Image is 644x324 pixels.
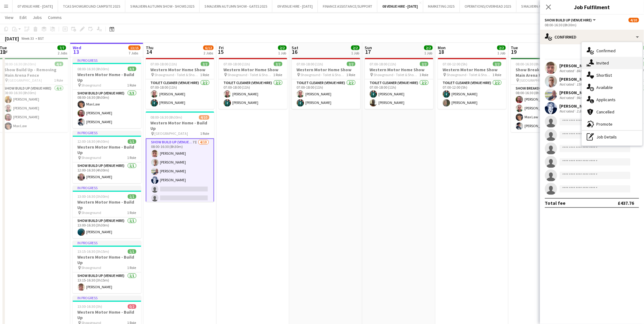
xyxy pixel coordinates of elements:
[201,72,209,77] span: 1 Role
[493,62,502,66] span: 2/2
[30,13,44,21] a: Jobs
[292,58,360,109] div: 07:00-18:00 (11h)2/2Western Motor Home Show Showground - Toilet & Showers1 RoleToilet Cleaner (Ve...
[73,186,141,191] div: In progress
[420,72,429,77] span: 1 Role
[516,62,548,66] span: 08:00-16:30 (8h30m)
[203,46,214,50] span: 6/12
[291,48,299,55] span: 16
[618,200,634,206] div: £437.76
[127,211,136,215] span: 1 Role
[55,62,63,66] span: 4/4
[517,0,591,12] button: 5 MALVERN AUTUMN SHOW - SHOWS 2024
[582,57,642,69] div: Invited
[274,72,282,77] span: 1 Role
[72,48,81,55] span: 13
[146,120,214,131] h3: Western Motor Home - Build Up
[73,186,141,238] div: In progress13:00-16:30 (3h30m)1/1Western Motor Home - Build Up Showground1 RoleShow Build Up (Ven...
[438,58,506,109] div: 07:00-12:00 (5h)2/2Western Motor Home Show Showground - Toilet & Showers1 RoleToilet Cleaner (Ven...
[560,90,592,95] div: [PERSON_NAME]
[351,46,360,50] span: 2/2
[20,15,27,20] span: Edit
[576,95,585,100] div: 9km
[73,273,141,293] app-card-role: Show Build Up (Venue Hire)1/113:15-16:30 (3h15m)[PERSON_NAME]
[2,13,16,21] a: View
[443,62,468,66] span: 07:00-12:00 (5h)
[82,266,101,270] span: Showground
[560,68,576,73] div: Not rated
[9,78,42,83] span: [GEOGRAPHIC_DATA]
[204,51,213,55] div: 2 Jobs
[438,67,506,72] h3: Western Motor Home Show
[460,0,517,12] button: OPERATIONS/OVERHEAD 2025
[497,46,506,50] span: 2/2
[582,81,642,94] div: Available
[78,304,102,309] span: 13:30-16:30 (3h)
[301,72,347,77] span: Showground - Toilet & Showers
[128,139,136,144] span: 1/1
[511,58,580,132] app-job-card: 08:00-16:30 (8h30m)4/4Show Breakdown - Replacing Main Arena Fence [GEOGRAPHIC_DATA]1 RoleShow Bre...
[629,18,639,22] span: 4/10
[145,48,153,55] span: 14
[201,131,209,136] span: 1 Role
[82,211,101,215] span: Showground
[73,163,141,183] app-card-role: Show Build Up (Venue Hire)1/112:00-16:30 (4h30m)[PERSON_NAME]
[224,62,250,66] span: 07:00-18:00 (11h)
[540,30,644,44] div: Confirmed
[540,3,644,11] h3: Job Fulfilment
[219,67,287,72] h3: Western Motor Home Show
[73,58,141,128] app-job-card: In progress08:00-16:30 (8h30m)3/3Western Motor Home - Build Up Showground1 RoleShow Build Up (Ven...
[146,138,214,240] app-card-role: Show Build Up (Venue Hire)7I4/1008:00-16:30 (8h30m)[PERSON_NAME][PERSON_NAME][PERSON_NAME][PERSON...
[582,94,642,106] div: Applicants
[73,72,141,83] h3: Western Motor Home - Build Up
[57,46,66,50] span: 7/7
[73,241,141,293] div: In progress13:15-16:30 (3h15m)1/1Western Motor Home - Build Up Showground1 RoleShow Build Up (Ven...
[73,131,141,136] div: In progress
[576,82,587,87] div: 15km
[447,72,493,77] span: Showground - Toilet & Showers
[545,200,566,206] div: Total fee
[545,18,592,22] span: Show Build Up (Venue Hire)
[545,23,639,27] div: 08:00-16:30 (8h30m)
[146,79,214,109] app-card-role: Toilet Cleaner (Venue Hire)2/207:00-18:00 (11h)[PERSON_NAME][PERSON_NAME]
[424,46,433,50] span: 2/2
[520,78,554,83] span: [GEOGRAPHIC_DATA]
[560,109,576,113] div: Not rated
[151,62,177,66] span: 07:00-18:00 (11h)
[582,131,642,143] div: Job Details
[146,58,214,109] app-job-card: 07:00-18:00 (11h)2/2Western Motor Home Show Showground - Toilet & Showers1 RoleToilet Cleaner (Ve...
[82,83,101,87] span: Showground
[219,45,224,50] span: Fri
[365,45,372,50] span: Sun
[125,0,200,12] button: 5 MALVERN AUTUMN SHOW - SHOWS 2025
[219,58,287,109] app-job-card: 07:00-18:00 (11h)2/2Western Motor Home Show Showground - Toilet & Showers1 RoleToilet Cleaner (Ve...
[13,0,58,12] button: 07 VENUE HIRE - [DATE]
[128,249,136,254] span: 1/1
[17,13,29,21] a: Edit
[5,62,36,66] span: 08:00-16:30 (8h30m)
[511,45,518,50] span: Tue
[272,0,318,12] button: 09 VENUE HIRE - [DATE]
[498,51,506,55] div: 1 Job
[582,69,642,81] div: Shortlist
[423,0,460,12] button: MARKETING 2025
[438,45,446,50] span: Mon
[58,51,67,55] div: 2 Jobs
[278,46,287,50] span: 2/2
[437,48,446,55] span: 18
[582,118,642,130] div: Promote
[365,67,433,72] h3: Western Motor Home Show
[73,296,141,301] div: In progress
[560,63,592,68] div: [PERSON_NAME]
[420,62,429,66] span: 2/2
[199,115,209,120] span: 4/10
[146,67,214,72] h3: Western Motor Home Show
[297,62,323,66] span: 07:00-18:00 (11h)
[128,194,136,199] span: 1/1
[48,15,62,20] span: Comms
[219,79,287,109] app-card-role: Toilet Cleaner (Venue Hire)2/207:00-18:00 (11h)[PERSON_NAME][PERSON_NAME]
[127,156,136,160] span: 1 Role
[127,266,136,270] span: 1 Role
[351,51,359,55] div: 1 Job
